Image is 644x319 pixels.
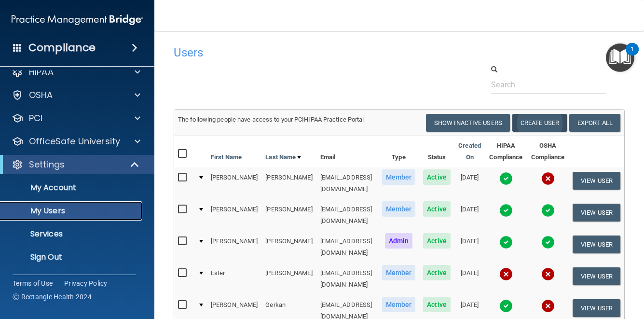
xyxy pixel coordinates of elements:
[485,136,527,167] th: HIPAA Compliance
[316,199,378,231] td: [EMAIL_ADDRESS][DOMAIN_NAME]
[12,159,140,170] a: Settings
[573,299,620,317] button: View User
[12,10,143,29] img: PMB logo
[29,89,53,101] p: OSHA
[29,112,42,124] p: PCI
[527,136,569,167] th: OSHA Compliance
[573,204,620,222] button: View User
[265,152,301,163] a: Last Name
[382,265,416,280] span: Member
[64,278,108,288] a: Privacy Policy
[499,204,513,217] img: tick.e7d51cea.svg
[261,199,316,231] td: [PERSON_NAME]
[174,46,431,59] h4: Users
[569,114,620,132] a: Export All
[207,199,261,231] td: [PERSON_NAME]
[458,140,481,163] a: Created On
[261,231,316,263] td: [PERSON_NAME]
[6,183,138,193] p: My Account
[454,231,485,263] td: [DATE]
[573,236,620,253] button: View User
[454,263,485,295] td: [DATE]
[316,167,378,199] td: [EMAIL_ADDRESS][DOMAIN_NAME]
[12,66,140,78] a: HIPAA
[28,41,96,55] h4: Compliance
[13,278,53,288] a: Terms of Use
[385,233,413,249] span: Admin
[423,169,451,185] span: Active
[316,136,378,167] th: Email
[261,167,316,199] td: [PERSON_NAME]
[12,112,140,124] a: PCI
[382,169,416,185] span: Member
[423,265,451,280] span: Active
[541,299,555,313] img: cross.ca9f0e7f.svg
[13,292,92,302] span: Ⓒ Rectangle Health 2024
[207,231,261,263] td: [PERSON_NAME]
[541,204,555,217] img: tick.e7d51cea.svg
[29,66,54,78] p: HIPAA
[29,136,120,147] p: OfficeSafe University
[426,114,510,132] button: Show Inactive Users
[382,201,416,217] span: Member
[207,167,261,199] td: [PERSON_NAME]
[378,136,420,167] th: Type
[12,136,140,147] a: OfficeSafe University
[382,297,416,312] span: Member
[261,263,316,295] td: [PERSON_NAME]
[491,76,605,94] input: Search
[207,263,261,295] td: Ester
[12,89,140,101] a: OSHA
[29,159,65,170] p: Settings
[541,236,555,249] img: tick.e7d51cea.svg
[541,172,555,185] img: cross.ca9f0e7f.svg
[499,299,513,313] img: tick.e7d51cea.svg
[316,231,378,263] td: [EMAIL_ADDRESS][DOMAIN_NAME]
[499,236,513,249] img: tick.e7d51cea.svg
[6,252,138,262] p: Sign Out
[606,43,634,72] button: Open Resource Center, 1 new notification
[6,206,138,216] p: My Users
[477,250,632,289] iframe: Drift Widget Chat Controller
[573,172,620,190] button: View User
[630,49,634,62] div: 1
[6,229,138,239] p: Services
[454,199,485,231] td: [DATE]
[211,152,242,163] a: First Name
[423,297,451,312] span: Active
[423,233,451,249] span: Active
[512,114,567,132] button: Create User
[419,136,454,167] th: Status
[316,263,378,295] td: [EMAIL_ADDRESS][DOMAIN_NAME]
[423,201,451,217] span: Active
[454,167,485,199] td: [DATE]
[499,172,513,185] img: tick.e7d51cea.svg
[178,116,364,123] span: The following people have access to your PCIHIPAA Practice Portal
